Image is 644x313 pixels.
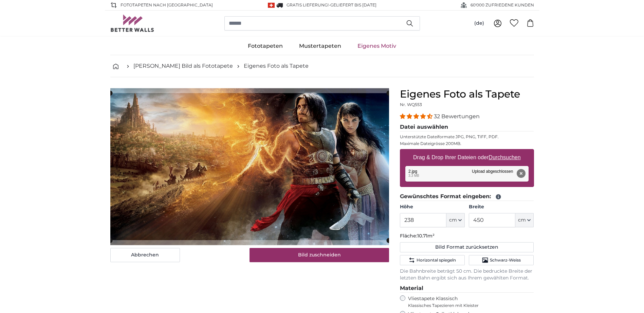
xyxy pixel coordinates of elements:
span: Nr. WQ553 [400,102,422,107]
span: 32 Bewertungen [434,113,480,120]
a: Eigenes Foto als Tapete [244,62,309,70]
span: Fototapeten nach [GEOGRAPHIC_DATA] [121,2,213,8]
img: Schweiz [268,3,275,8]
label: Breite [469,204,534,210]
span: - [329,2,376,7]
span: 4.31 stars [400,113,434,120]
button: Schwarz-Weiss [469,255,534,265]
u: Durchsuchen [489,154,520,160]
p: Die Bahnbreite beträgt 50 cm. Die bedruckte Breite der letzten Bahn ergibt sich aus Ihrem gewählt... [400,268,534,281]
button: Abbrechen [110,248,180,262]
span: Schwarz-Weiss [490,257,521,263]
button: cm [515,213,534,227]
button: cm [446,213,465,227]
a: Eigenes Motiv [349,37,404,55]
button: Bild Format zurücksetzen [400,242,534,252]
p: Unterstützte Dateiformate JPG, PNG, TIFF, PDF. [400,134,534,140]
span: Klassisches Tapezieren mit Kleister [408,303,528,308]
span: 10.71m² [417,233,435,239]
span: cm [518,217,526,224]
p: Maximale Dateigrösse 200MB. [400,141,534,146]
label: Höhe [400,204,465,210]
a: Fototapeten [240,37,291,55]
p: Fläche: [400,233,534,239]
span: 60'000 ZUFRIEDENE KUNDEN [471,2,534,8]
button: Bild zuschneiden [250,248,389,262]
button: (de) [469,17,490,29]
span: Horizontal spiegeln [417,257,456,263]
span: GRATIS Lieferung! [287,2,329,7]
span: cm [449,217,457,224]
a: Mustertapeten [291,37,349,55]
label: Drag & Drop Ihrer Dateien oder [410,151,523,164]
button: Horizontal spiegeln [400,255,465,265]
legend: Material [400,284,534,293]
span: Geliefert bis [DATE] [330,2,376,7]
legend: Datei auswählen [400,123,534,131]
nav: breadcrumbs [110,55,534,77]
h1: Eigenes Foto als Tapete [400,88,534,100]
img: Betterwalls [110,15,154,32]
label: Vliestapete Klassisch [408,295,528,308]
a: [PERSON_NAME] Bild als Fototapete [133,62,233,70]
legend: Gewünschtes Format eingeben: [400,192,534,201]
